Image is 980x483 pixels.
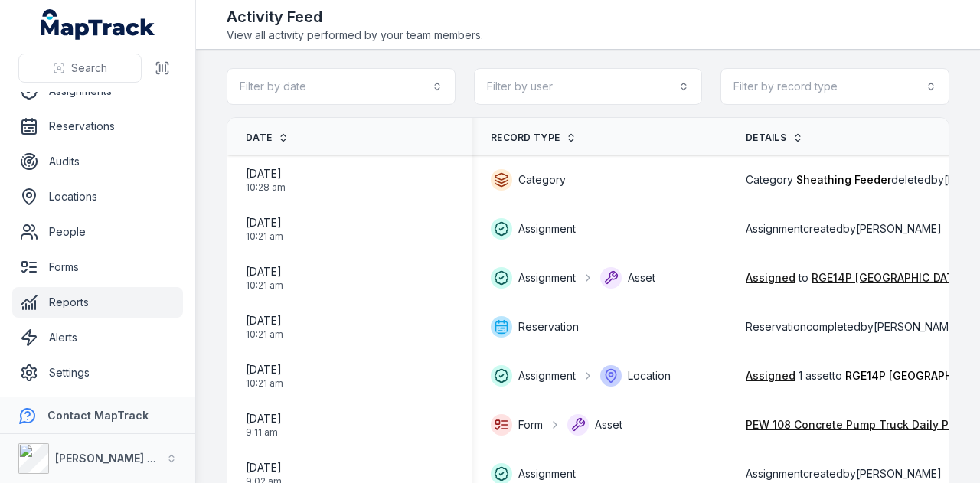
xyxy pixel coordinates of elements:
strong: [PERSON_NAME] Group [55,452,181,465]
time: 29/08/2025, 9:11:24 am [246,411,282,439]
button: Search [18,54,142,83]
a: Audits [12,146,183,177]
time: 29/08/2025, 10:21:59 am [246,264,283,292]
span: 10:28 am [246,181,286,194]
span: Sheathing Feeder [796,173,891,186]
a: Reports [12,287,183,318]
span: [DATE] [246,264,283,279]
a: Forms [12,252,183,282]
span: Assignment [518,270,576,286]
span: 9:11 am [246,426,282,439]
span: Reservation completed by [PERSON_NAME] [746,319,959,335]
a: Assigned [746,270,795,286]
time: 29/08/2025, 10:21:59 am [246,215,283,243]
span: Category [518,172,566,188]
a: RGE14P [GEOGRAPHIC_DATA] [812,270,964,286]
a: Reservations [12,111,183,142]
span: Asset [628,270,655,286]
a: Details [746,132,803,144]
span: Details [746,132,786,144]
a: Date [246,132,289,144]
span: Assignment created by [PERSON_NAME] [746,221,942,237]
span: 10:21 am [246,328,283,341]
a: MapTrack [41,9,155,40]
time: 29/08/2025, 10:21:59 am [246,313,283,341]
span: 10:21 am [246,230,283,243]
span: Asset [595,417,622,432]
span: Assignment created by [PERSON_NAME] [746,466,942,481]
span: [DATE] [246,411,282,426]
h2: Activity Feed [227,6,483,28]
span: Location [628,368,671,383]
span: [DATE] [246,460,282,475]
a: Settings [12,357,183,388]
a: Locations [12,181,183,212]
a: Alerts [12,322,183,353]
span: [DATE] [246,215,283,230]
button: Filter by user [474,68,703,105]
a: People [12,217,183,247]
span: Record Type [491,132,560,144]
span: 10:21 am [246,377,283,390]
span: [DATE] [246,166,286,181]
span: Search [71,60,107,76]
time: 29/08/2025, 10:28:58 am [246,166,286,194]
span: Date [246,132,272,144]
strong: Contact MapTrack [47,409,149,422]
span: [DATE] [246,313,283,328]
span: Assignment [518,368,576,383]
span: View all activity performed by your team members. [227,28,483,43]
span: Reservation [518,319,579,335]
button: Filter by record type [720,68,949,105]
a: Assigned [746,368,795,383]
span: 10:21 am [246,279,283,292]
a: Record Type [491,132,577,144]
time: 29/08/2025, 10:21:59 am [246,362,283,390]
span: Assignment [518,221,576,237]
span: Assignment [518,466,576,481]
span: Form [518,417,543,432]
button: Filter by date [227,68,456,105]
span: [DATE] [246,362,283,377]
